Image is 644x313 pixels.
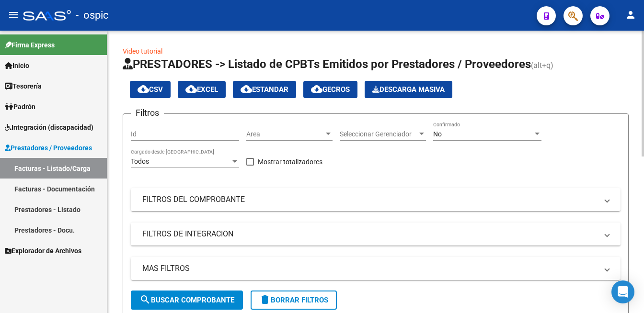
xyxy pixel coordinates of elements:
mat-panel-title: MAS FILTROS [142,263,598,274]
span: Gecros [311,85,350,94]
mat-icon: cloud_download [138,83,149,95]
span: Inicio [5,60,29,71]
span: (alt+q) [531,61,553,70]
span: Explorador de Archivos [5,246,81,256]
span: - ospic [76,5,109,26]
h3: Filtros [131,106,164,120]
mat-icon: search [139,294,151,305]
span: Buscar Comprobante [139,296,234,304]
button: EXCEL [178,81,226,98]
mat-icon: menu [8,9,19,21]
span: Integración (discapacidad) [5,122,93,133]
mat-expansion-panel-header: FILTROS DEL COMPROBANTE [131,188,621,211]
app-download-masive: Descarga masiva de comprobantes (adjuntos) [365,81,452,98]
span: No [433,130,442,138]
mat-icon: cloud_download [311,83,322,95]
span: Padrón [5,101,35,112]
button: Estandar [233,81,296,98]
mat-panel-title: FILTROS DEL COMPROBANTE [142,194,598,205]
button: Borrar Filtros [251,291,337,310]
span: EXCEL [185,85,218,94]
span: Mostrar totalizadores [258,156,322,168]
mat-icon: cloud_download [185,83,197,95]
span: Estandar [241,85,288,94]
span: Prestadores / Proveedores [5,143,92,153]
mat-icon: cloud_download [241,83,252,95]
div: Open Intercom Messenger [611,280,634,303]
button: CSV [130,81,171,98]
button: Gecros [303,81,357,98]
span: CSV [138,85,163,94]
button: Descarga Masiva [365,81,452,98]
span: Descarga Masiva [372,85,445,94]
span: Area [246,130,324,138]
span: Tesorería [5,81,42,91]
span: Borrar Filtros [259,296,328,304]
span: Firma Express [5,40,55,50]
mat-expansion-panel-header: FILTROS DE INTEGRACION [131,223,621,246]
span: Todos [131,157,149,165]
span: Seleccionar Gerenciador [340,130,417,138]
span: PRESTADORES -> Listado de CPBTs Emitidos por Prestadores / Proveedores [123,57,531,71]
mat-icon: person [625,9,636,21]
mat-panel-title: FILTROS DE INTEGRACION [142,229,598,239]
a: Video tutorial [123,47,162,55]
button: Buscar Comprobante [131,291,243,310]
mat-expansion-panel-header: MAS FILTROS [131,257,621,280]
mat-icon: delete [259,294,271,305]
